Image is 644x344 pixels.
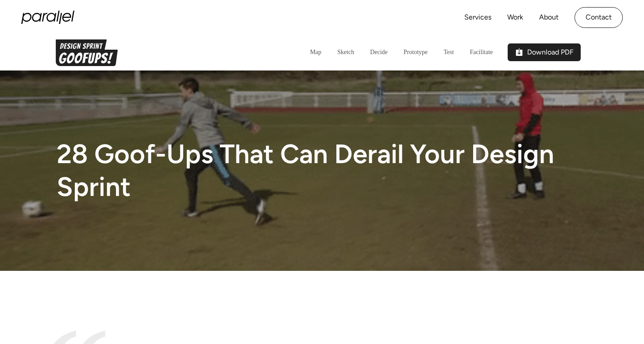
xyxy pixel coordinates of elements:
[527,48,574,57] h5: Download PDF
[54,39,120,66] img: Parallel
[57,138,588,203] h1: 28 Goof-Ups That Can Derail Your Design Sprint
[329,39,362,65] a: Sketch
[396,39,436,65] a: Prototype
[462,39,501,65] a: Facilitate
[507,11,523,24] a: Work
[575,7,623,28] a: Contact
[362,39,396,65] a: Decide
[302,39,329,65] a: Map
[436,39,462,65] a: Test
[539,11,559,24] a: About
[508,43,581,61] a: Download PDF
[515,48,524,57] img: pdf icon
[464,11,491,24] a: Services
